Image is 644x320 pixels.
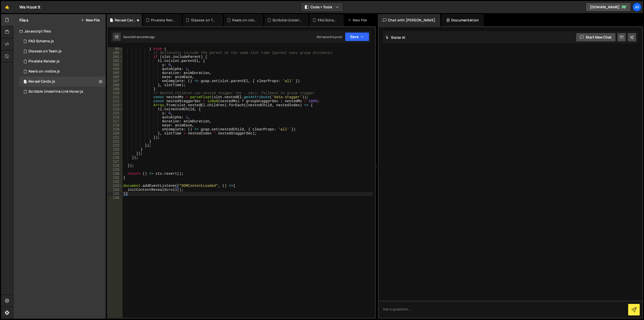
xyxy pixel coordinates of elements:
[115,18,136,23] div: Reveal Cards.js
[28,69,60,74] div: Reels on visible.js
[28,59,60,64] div: Pixelate Render.js
[108,107,123,111] div: 114
[28,89,83,94] div: Scribble Underline Link Hover.js
[108,164,123,168] div: 128
[108,148,123,152] div: 124
[108,51,123,55] div: 100
[24,80,27,84] span: 1
[108,156,123,160] div: 126
[108,135,123,139] div: 121
[108,83,123,87] div: 108
[108,172,123,176] div: 130
[108,176,123,180] div: 131
[317,35,342,39] div: Not saved to prod
[108,160,123,164] div: 127
[19,36,106,46] div: 16958/46495.js
[108,99,123,103] div: 112
[586,3,631,12] a: [DOMAIN_NAME]
[1,1,13,13] a: 🤙
[108,79,123,83] div: 107
[108,55,123,59] div: 101
[108,152,123,156] div: 125
[108,103,123,107] div: 113
[378,14,440,26] div: Chat with [PERSON_NAME]
[576,33,616,42] button: Start new chat
[108,131,123,135] div: 120
[301,3,343,12] button: Code + Tools
[123,35,155,39] div: Saved
[28,49,62,54] div: Glasses on Team.js
[108,87,123,91] div: 109
[108,71,123,75] div: 105
[272,18,303,23] div: Scribble Underline Link Hover.js
[81,18,100,22] button: New File
[345,32,369,41] button: Save
[132,35,155,39] div: 40 seconds ago
[108,115,123,119] div: 116
[19,56,106,66] div: 16958/46500.js
[108,139,123,144] div: 122
[108,59,123,63] div: 102
[108,95,123,99] div: 111
[108,119,123,123] div: 117
[191,18,217,23] div: Glasses on Team.js
[441,14,484,26] div: Documentation
[632,3,641,12] a: Jo
[151,18,176,23] div: Pixelate Render.js
[28,79,55,84] div: Reveal Cards.js
[108,188,123,192] div: 134
[19,17,28,23] h2: Files
[108,184,123,188] div: 133
[108,192,123,196] div: 135
[19,77,106,87] div: 16958/46501.js
[348,18,369,23] div: New File
[108,180,123,184] div: 132
[19,4,41,10] div: We Hook It
[19,87,106,97] div: Scribble Underline Link Hover.js
[108,75,123,79] div: 106
[108,196,123,200] div: 136
[13,26,106,36] div: Javascript files
[28,39,54,44] div: FAQ Schema.js
[108,144,123,148] div: 123
[232,18,257,23] div: Reels on visible.js
[108,63,123,67] div: 103
[108,168,123,172] div: 129
[318,18,338,23] div: FAQ Schema.js
[108,91,123,95] div: 110
[108,47,123,51] div: 99
[19,66,106,77] div: 16958/46498.js
[108,123,123,127] div: 118
[108,127,123,131] div: 119
[19,46,106,56] div: 16958/46499.js
[108,67,123,71] div: 104
[385,35,406,40] h2: Slater AI
[108,111,123,115] div: 115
